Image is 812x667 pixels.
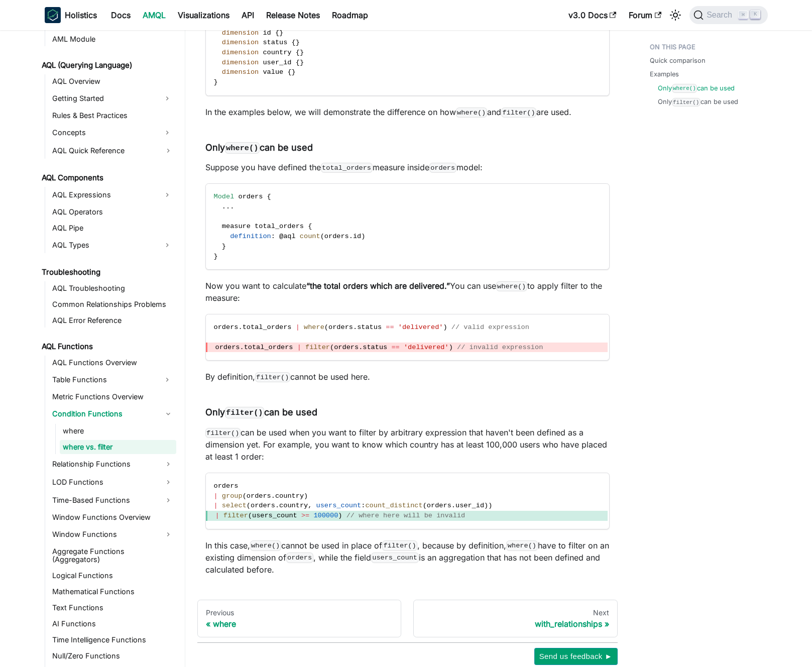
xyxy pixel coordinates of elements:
a: Condition Functions [49,406,176,422]
span: } [300,59,304,66]
span: ( [247,502,251,509]
code: filter() [255,372,290,382]
p: In this case, cannot be used in place of , because by definition, have to filter on an existing d... [205,539,610,576]
h4: Only can be used [205,407,610,418]
span: count [300,233,320,240]
a: AQL Overview [49,74,176,88]
a: Null/Zero Functions [49,649,176,663]
a: Roadmap [326,7,374,23]
span: orders [251,502,275,509]
span: where [304,323,324,331]
span: 100000 [313,512,338,519]
code: where() [456,107,487,118]
a: Time-Based Functions [49,492,176,508]
span: | [214,502,218,509]
span: user_id [455,502,484,509]
span: } [214,253,218,260]
span: . [359,344,363,351]
a: Mathematical Functions [49,585,176,599]
span: ( [320,233,324,240]
span: // invalid expression [457,344,543,351]
span: total_orders [243,323,292,331]
span: | [296,323,300,331]
span: Send us feedback ► [539,650,613,663]
strong: “the total orders which are delivered.” [306,281,450,291]
span: definition [230,233,271,240]
a: Quick comparison [650,56,706,65]
span: } [300,49,304,56]
p: In the examples below, we will demonstrate the difference on how and are used. [205,106,610,118]
code: filter() [225,407,265,418]
code: orders [429,163,456,173]
p: Now you want to calculate You can use to apply filter to the measure: [205,280,610,304]
span: value [263,68,283,76]
span: country [263,49,291,56]
span: . [230,203,234,210]
a: AML Module [49,32,176,46]
a: Common Relationships Problems [49,297,176,311]
a: Previouswhere [197,600,402,638]
code: where() [496,281,527,291]
span: ) [338,512,342,519]
a: AQL Expressions [49,187,158,203]
a: Text Functions [49,601,176,615]
a: AQL Operators [49,205,176,219]
kbd: ⌘ [738,11,748,20]
a: Getting Started [49,90,158,106]
code: filter() [205,428,241,438]
span: | [297,344,301,351]
code: where() [225,142,260,154]
a: AQL Pipe [49,221,176,235]
p: Suppose you have defined the measure inside model: [205,161,610,173]
span: ) [449,344,453,351]
code: filter() [501,107,536,118]
span: aql [283,233,295,240]
span: { [296,49,300,56]
a: AMQL [137,7,172,23]
span: orders [214,323,239,331]
code: filter() [672,98,701,106]
span: ) [304,492,308,500]
a: Onlyfilter()can be used [658,97,738,106]
span: ) [361,233,365,240]
a: Troubleshooting [39,265,176,279]
a: AQL Components [39,171,176,185]
a: Examples [650,69,679,79]
a: AQL Quick Reference [49,143,176,159]
span: dimension [222,59,259,66]
span: : @ [271,233,283,240]
span: | [214,492,218,500]
span: id [353,233,361,240]
a: Forum [623,7,667,23]
button: Expand sidebar category 'Getting Started' [158,90,176,106]
span: total_orders [255,223,304,230]
span: . [349,233,353,240]
kbd: K [750,10,760,19]
a: Docs [105,7,137,23]
span: . [275,502,279,509]
a: Aggregate Functions (Aggregators) [49,544,176,567]
div: Previous [206,608,393,617]
nav: Docs sidebar [35,30,185,667]
span: ( [423,502,427,509]
button: Expand sidebar category 'Concepts' [158,125,176,141]
div: with_relationships [422,619,609,629]
span: country [279,502,308,509]
span: status [263,39,287,46]
span: Model [214,193,235,200]
a: Rules & Best Practices [49,108,176,123]
span: orders [214,482,239,490]
span: status [357,323,382,331]
span: , [308,502,312,509]
button: Expand sidebar category 'AQL Types' [158,237,176,253]
a: Visualizations [172,7,236,23]
span: | [215,512,219,519]
a: Window Functions Overview [49,510,176,524]
span: . [222,203,226,210]
button: Send us feedback ► [534,648,618,665]
span: // valid expression [451,323,529,331]
span: ( [330,344,334,351]
span: group [222,492,243,500]
span: users_count [252,512,297,519]
a: HolisticsHolistics [45,7,97,23]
